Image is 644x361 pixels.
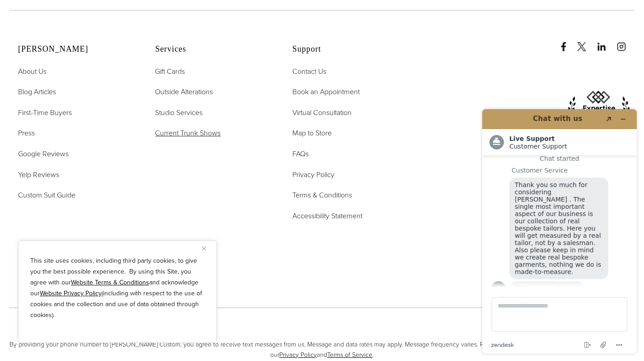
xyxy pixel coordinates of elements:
a: Map to Store [292,127,332,139]
nav: Support Footer Nav [292,66,407,222]
a: Privacy Policy [279,350,317,360]
span: Outside Alterations [155,87,213,97]
a: Contact Us [292,66,326,77]
span: FAQs [292,149,309,159]
span: Blog Articles [18,87,56,97]
button: Close [202,243,213,254]
p: This site uses cookies, including third party cookies, to give you the best possible experience. ... [30,255,205,321]
h2: Services [155,44,269,54]
a: Virtual Consultation [292,107,352,119]
span: Current Trunk Shows [155,128,221,138]
a: FAQs [292,148,309,160]
a: Google Reviews [18,148,69,160]
span: Custom Suit Guide [18,190,75,200]
a: x/twitter [577,33,595,51]
a: Accessibility Statement [292,210,362,222]
a: Outside Alterations [155,86,213,98]
a: About Us [18,66,47,77]
span: Terms & Conditions [292,190,352,200]
a: Website Privacy Policy [40,289,102,298]
a: Terms of Service [327,350,372,360]
span: Map to Store [292,128,332,138]
h2: Support [292,44,407,54]
a: Custom Suit Guide [18,189,75,201]
span: Privacy Policy [292,169,334,180]
a: Press [18,127,35,139]
a: Gift Cards [155,66,185,77]
a: Current Trunk Shows [155,127,221,139]
nav: Services Footer Nav [155,66,269,139]
a: linkedin [597,33,615,51]
h2: [PERSON_NAME] [18,44,132,54]
a: Yelp Reviews [18,169,59,181]
span: Studio Services [155,107,202,118]
img: expertise, best tailors in new york city 2020 [563,87,635,145]
span: Accessibility Statement [292,211,362,221]
nav: Alan David Footer Nav [18,66,132,201]
a: instagram [617,33,635,51]
span: Yelp Reviews [18,169,59,180]
a: Facebook [559,33,575,51]
a: Website Terms & Conditions [71,278,149,287]
a: First-Time Buyers [18,107,72,119]
a: Terms & Conditions [292,189,352,201]
span: Contact Us [292,66,326,77]
iframe: Find more information here [475,102,644,361]
a: Blog Articles [18,86,56,98]
span: First-Time Buyers [18,107,72,118]
span: Virtual Consultation [292,107,352,118]
img: Close [202,246,206,250]
span: Press [18,128,35,138]
span: Google Reviews [18,149,69,159]
span: Gift Cards [155,66,185,77]
a: Book an Appointment [292,86,360,98]
span: About Us [18,66,47,77]
a: Privacy Policy [292,169,334,181]
span: Chat [21,6,40,14]
span: By providing your phone number to [PERSON_NAME] Custom, you agree to receive text messages from u... [9,340,635,360]
span: Book an Appointment [292,87,360,97]
a: Studio Services [155,107,202,119]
